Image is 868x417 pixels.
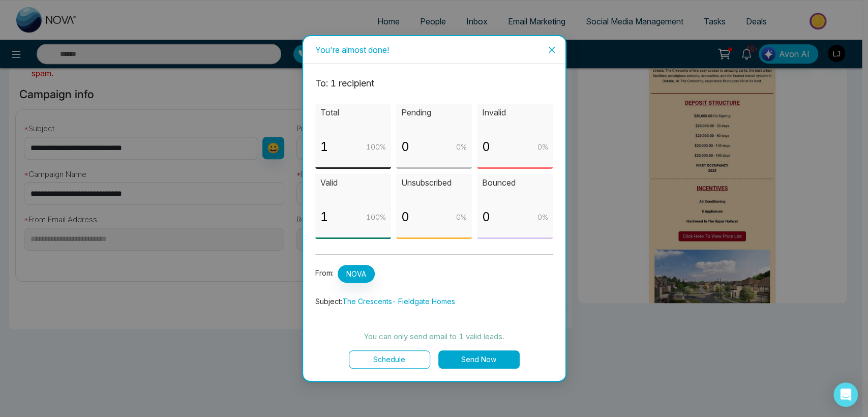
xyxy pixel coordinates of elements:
p: Unsubscribed [401,176,467,189]
p: 1 [320,207,328,227]
p: Pending [401,106,467,119]
p: Total [320,106,386,119]
p: From: [315,265,553,283]
p: You can only send email to 1 valid leads. [315,331,553,343]
button: Send Now [438,350,520,369]
p: 100 % [366,212,386,223]
p: Bounced [482,176,548,189]
p: 0 [401,137,409,157]
p: 0 % [456,141,467,153]
p: 0 % [456,212,467,223]
p: 0 % [537,141,548,153]
p: Valid [320,176,386,189]
p: 0 [482,137,490,157]
div: You're almost done! [315,44,553,55]
button: Close [538,36,565,64]
p: 100 % [366,141,386,153]
p: Invalid [482,106,548,119]
span: close [548,46,556,54]
p: 0 [482,207,490,227]
p: To: 1 recipient [315,76,553,91]
span: The Crescents- Fieldgate Homes [342,297,455,306]
p: Subject: [315,296,553,307]
span: NOVA [338,265,375,283]
div: Open Intercom Messenger [833,382,858,407]
p: 0 % [537,212,548,223]
p: 0 [401,207,409,227]
p: 1 [320,137,328,157]
button: Schedule [349,350,430,369]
